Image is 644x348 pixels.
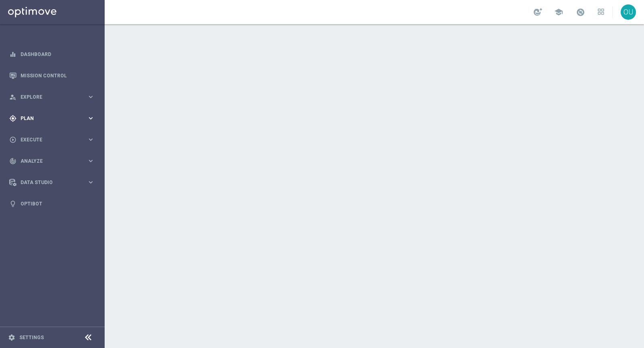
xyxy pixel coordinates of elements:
[8,334,15,341] i: settings
[9,137,95,143] button: play_circle_outline Execute keyboard_arrow_right
[21,137,87,142] span: Execute
[9,65,95,86] div: Mission Control
[9,157,17,165] i: track_changes
[21,193,95,214] a: Optibot
[87,93,95,101] i: keyboard_arrow_right
[9,115,17,122] i: gps_fixed
[87,136,95,143] i: keyboard_arrow_right
[9,179,87,186] div: Data Studio
[9,93,17,101] i: person_search
[9,51,17,58] i: equalizer
[21,95,87,99] span: Explore
[9,51,95,58] button: equalizer Dashboard
[21,43,95,65] a: Dashboard
[9,136,17,143] i: play_circle_outline
[9,72,95,79] button: Mission Control
[87,157,95,165] i: keyboard_arrow_right
[9,115,87,122] div: Plan
[9,43,95,65] div: Dashboard
[9,94,95,100] button: person_search Explore keyboard_arrow_right
[9,115,95,122] button: gps_fixed Plan keyboard_arrow_right
[554,8,563,17] span: school
[21,65,95,86] a: Mission Control
[9,193,95,214] div: Optibot
[21,116,87,121] span: Plan
[19,335,44,340] a: Settings
[87,114,95,122] i: keyboard_arrow_right
[87,178,95,186] i: keyboard_arrow_right
[621,4,636,20] div: OU
[21,180,87,185] span: Data Studio
[9,157,87,165] div: Analyze
[21,159,87,164] span: Analyze
[9,201,95,207] button: lightbulb Optibot
[9,200,17,207] i: lightbulb
[9,179,95,186] button: Data Studio keyboard_arrow_right
[9,158,95,164] button: track_changes Analyze keyboard_arrow_right
[9,136,87,143] div: Execute
[9,93,87,101] div: Explore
